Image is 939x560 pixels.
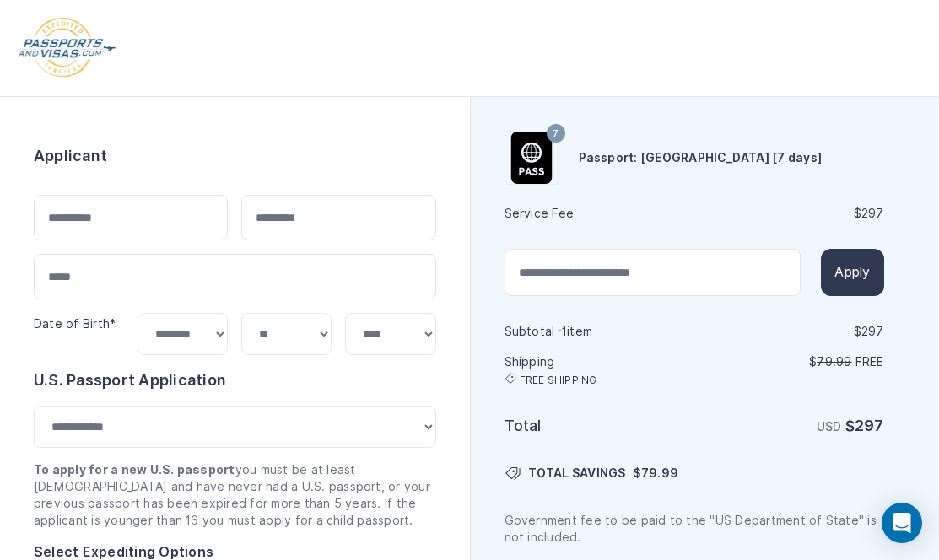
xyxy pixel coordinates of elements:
span: 79.99 [641,466,678,480]
img: Product Name [505,132,558,184]
span: FREE SHIPPING [520,374,597,387]
strong: $ [845,417,884,434]
p: you must be at least [DEMOGRAPHIC_DATA] and have never had a U.S. passport, or your previous pass... [34,461,436,529]
span: TOTAL SAVINGS [528,465,626,482]
h6: Shipping [505,353,693,387]
span: 297 [861,207,884,220]
h6: Service Fee [505,205,693,222]
strong: To apply for a new U.S. passport [34,463,235,477]
span: 79.99 [817,355,851,369]
span: 297 [855,417,884,434]
button: Apply [821,249,883,296]
span: 1 [562,325,567,338]
div: $ [696,205,884,222]
span: 7 [553,123,559,145]
div: $ [696,323,884,340]
p: Government fee to be paid to the "US Department of State" is not included. [505,512,884,546]
h6: Total [505,414,693,438]
h6: Passport: [GEOGRAPHIC_DATA] [7 days] [579,149,823,166]
label: Date of Birth* [34,317,116,331]
h6: U.S. Passport Application [34,369,436,392]
span: 297 [861,325,884,338]
h6: Subtotal · item [505,323,693,340]
span: $ [633,465,678,482]
p: $ [696,353,884,370]
div: Open Intercom Messenger [882,503,922,543]
span: Free [855,355,884,369]
span: USD [817,420,842,433]
h6: Applicant [34,144,107,168]
img: Logo [17,17,117,79]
